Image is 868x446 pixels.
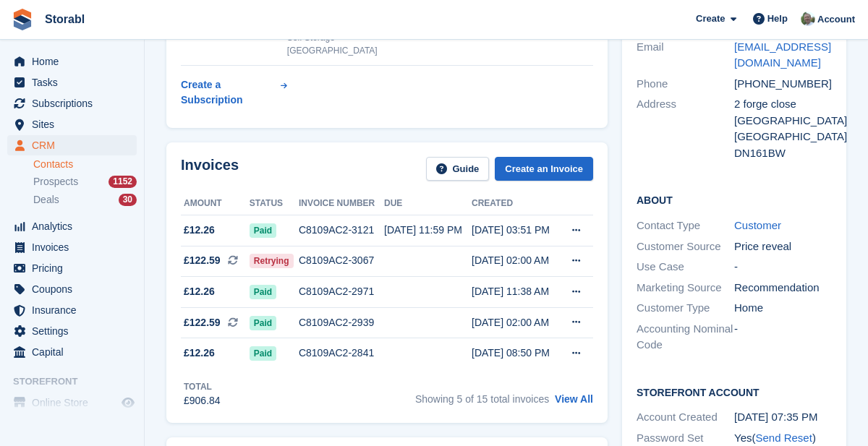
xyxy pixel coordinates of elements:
a: Customer [734,219,781,231]
div: Use Case [637,259,734,275]
a: menu [7,93,137,113]
div: £906.84 [184,393,221,408]
span: Subscriptions [32,93,119,113]
div: Price reveal [734,239,832,255]
span: £122.59 [184,253,221,268]
div: C8109AC2-2841 [299,346,384,361]
div: Contact Type [637,218,734,234]
div: Home [734,300,832,317]
div: C8109AC2-3121 [299,223,384,238]
span: Settings [32,321,119,341]
a: menu [7,72,137,93]
div: - [734,259,832,275]
div: Email [637,39,734,72]
span: Storefront [13,374,144,389]
div: Accounting Nominal Code [637,321,734,353]
a: menu [7,393,137,413]
div: [GEOGRAPHIC_DATA] [734,129,832,145]
span: Create [696,12,725,26]
span: Prospects [33,175,78,189]
div: [PHONE_NUMBER] [734,76,832,93]
div: [DATE] 03:51 PM [472,223,559,238]
div: Account Created [637,409,734,426]
th: Created [472,192,559,215]
a: Create an Invoice [495,157,593,181]
a: Create a Subscription [181,72,287,113]
div: [DATE] 11:59 PM [384,223,472,238]
a: Deals 30 [33,192,137,207]
span: Analytics [32,216,119,236]
div: Self Storage [GEOGRAPHIC_DATA] [287,31,419,57]
span: £12.26 [184,284,215,299]
div: C8109AC2-2971 [299,284,384,299]
a: menu [7,135,137,155]
a: View All [555,393,593,405]
span: Pricing [32,258,119,278]
div: Total [184,380,221,393]
a: menu [7,300,137,320]
div: [DATE] 11:38 AM [472,284,559,299]
div: C8109AC2-2939 [299,315,384,330]
div: 2 forge close [734,96,832,113]
span: £12.26 [184,223,215,238]
span: Tasks [32,72,119,93]
div: Recommendation [734,280,832,296]
a: Contacts [33,158,137,171]
div: [DATE] 07:35 PM [734,409,832,426]
div: - [734,321,832,353]
a: menu [7,342,137,362]
span: ( ) [752,432,815,444]
span: £12.26 [184,346,215,361]
a: menu [7,237,137,257]
span: Invoices [32,237,119,257]
th: Status [250,192,299,215]
a: Preview store [119,394,137,411]
span: Paid [250,346,276,361]
a: menu [7,51,137,72]
div: Customer Source [637,239,734,255]
div: [DATE] 02:00 AM [472,315,559,330]
a: Storabl [39,7,90,31]
span: Online Store [32,393,119,413]
div: Create a Subscription [181,77,278,108]
th: Invoice number [299,192,384,215]
th: Due [384,192,472,215]
h2: Storefront Account [637,385,832,399]
span: Coupons [32,279,119,299]
a: menu [7,114,137,134]
span: Paid [250,223,276,238]
div: C8109AC2-3067 [299,253,384,268]
div: [GEOGRAPHIC_DATA] [734,113,832,129]
span: Paid [250,285,276,299]
a: Prospects 1152 [33,174,137,189]
img: stora-icon-8386f47178a22dfd0bd8f6a31ec36ba5ce8667c1dd55bd0f319d3a0aa187defe.svg [12,9,33,30]
div: DN161BW [734,145,832,162]
div: Customer Type [637,300,734,317]
span: £122.59 [184,315,221,330]
th: Amount [181,192,250,215]
div: Marketing Source [637,280,734,296]
a: menu [7,258,137,278]
a: Guide [426,157,490,181]
div: [DATE] 02:00 AM [472,253,559,268]
div: 1152 [109,176,137,188]
div: Address [637,96,734,161]
span: Sites [32,114,119,134]
a: menu [7,216,137,236]
span: Capital [32,342,119,362]
a: menu [7,321,137,341]
div: 30 [119,194,137,206]
span: CRM [32,135,119,155]
div: Phone [637,76,734,93]
h2: Invoices [181,157,239,181]
img: Peter Moxon [801,12,815,26]
span: Deals [33,193,59,207]
a: Send Reset [755,432,812,444]
span: Showing 5 of 15 total invoices [415,393,549,405]
a: [EMAIL_ADDRESS][DOMAIN_NAME] [734,40,831,69]
span: Insurance [32,300,119,320]
span: Paid [250,316,276,330]
span: Home [32,51,119,72]
h2: About [637,192,832,207]
span: Help [767,12,788,26]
